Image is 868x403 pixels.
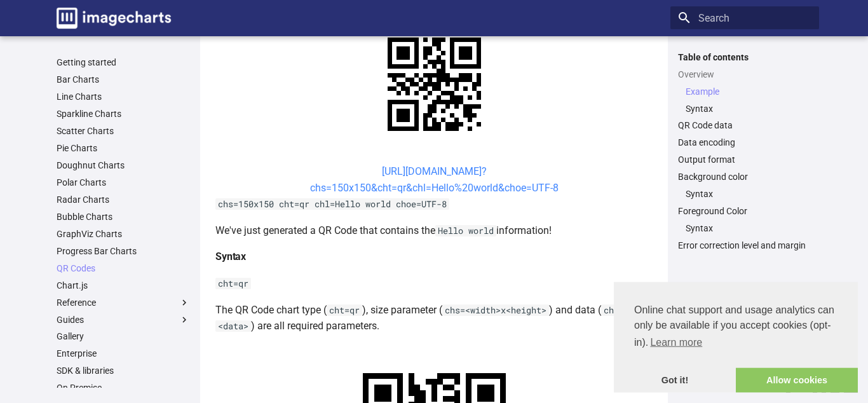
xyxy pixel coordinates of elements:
[215,222,653,239] p: We've just generated a QR Code that contains the information!
[57,211,190,222] a: Bubble Charts
[57,297,190,308] label: Reference
[442,304,549,316] code: chs=<width>x<height>
[57,125,190,137] a: Scatter Charts
[678,222,811,234] nav: Foreground Color
[614,282,858,393] div: cookieconsent
[670,6,819,29] input: Search
[57,74,190,85] a: Bar Charts
[57,160,190,171] a: Doughnut Charts
[614,368,736,393] a: dismiss cookie message
[435,225,496,236] code: Hello world
[686,103,811,114] a: Syntax
[634,303,837,352] span: Online chat support and usage analytics can only be available if you accept cookies (opt-in).
[57,177,190,188] a: Polar Charts
[686,86,811,97] a: Example
[678,69,811,80] a: Overview
[57,280,190,291] a: Chart.js
[57,57,190,68] a: Getting started
[57,194,190,205] a: Radar Charts
[678,154,811,165] a: Output format
[215,278,251,289] code: cht=qr
[57,91,190,102] a: Line Charts
[678,171,811,182] a: Background color
[686,188,811,200] a: Syntax
[670,51,819,252] nav: Table of contents
[670,51,819,63] label: Table of contents
[365,15,503,153] img: chart
[678,137,811,148] a: Data encoding
[57,228,190,240] a: GraphViz Charts
[57,245,190,257] a: Progress Bar Charts
[678,188,811,200] nav: Background color
[327,304,362,316] code: cht=qr
[57,8,171,29] img: logo
[57,314,190,325] label: Guides
[678,240,811,251] a: Error correction level and margin
[57,108,190,120] a: Sparkline Charts
[678,120,811,131] a: QR Code data
[57,382,190,393] a: On Premise
[57,365,190,376] a: SDK & libraries
[57,331,190,342] a: Gallery
[215,198,449,210] code: chs=150x150 cht=qr chl=Hello world choe=UTF-8
[215,249,653,265] h4: Syntax
[215,302,653,334] p: The QR Code chart type ( ), size parameter ( ) and data ( ) are all required parameters.
[678,205,811,217] a: Foreground Color
[686,222,811,234] a: Syntax
[57,142,190,154] a: Pie Charts
[57,263,190,274] a: QR Codes
[310,165,559,194] a: [URL][DOMAIN_NAME]?chs=150x150&cht=qr&chl=Hello%20world&choe=UTF-8
[678,86,811,114] nav: Overview
[736,368,858,393] a: allow cookies
[57,348,190,359] a: Enterprise
[51,3,176,34] a: Image-Charts documentation
[648,333,704,352] a: learn more about cookies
